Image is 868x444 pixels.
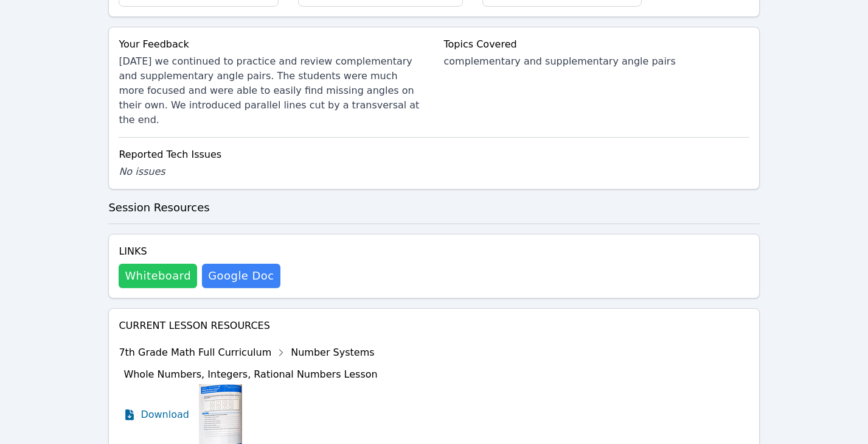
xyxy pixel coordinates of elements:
span: No issues [119,166,165,177]
div: complementary and supplementary angle pairs [444,54,749,69]
div: Reported Tech Issues [119,147,749,162]
button: Whiteboard [119,264,197,288]
h4: Links [119,244,280,259]
span: Whole Numbers, Integers, Rational Numbers Lesson [123,368,377,380]
div: Topics Covered [444,37,749,52]
div: 7th Grade Math Full Curriculum Number Systems [119,343,377,362]
h4: Current Lesson Resources [119,319,749,333]
div: Your Feedback [119,37,424,52]
h3: Session Resources [108,199,759,216]
div: [DATE] we continued to practice and review complementary and supplementary angle pairs. The stude... [119,54,424,127]
a: Google Doc [202,264,280,288]
span: Download [141,407,189,422]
